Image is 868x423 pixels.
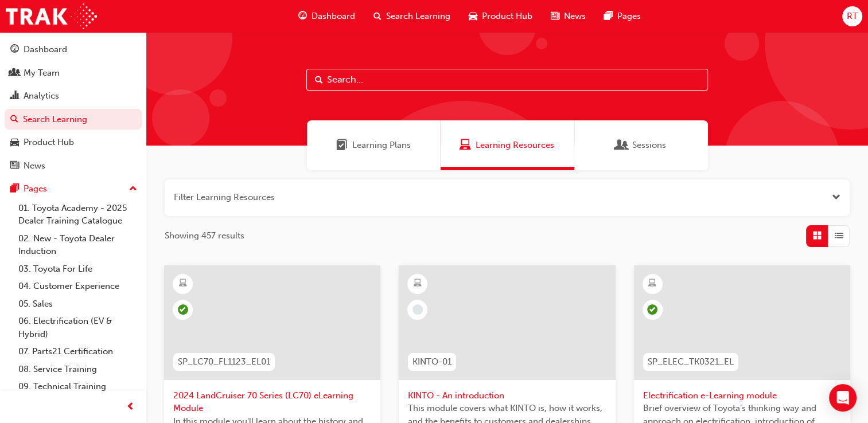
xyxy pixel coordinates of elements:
[165,229,244,242] span: Showing 457 results
[289,5,364,28] a: guage-iconDashboard
[129,182,137,197] span: up-icon
[10,115,18,125] span: search-icon
[307,120,441,170] a: Learning PlansLearning Plans
[24,182,47,195] div: Pages
[24,159,45,173] div: News
[647,304,657,315] span: learningRecordVerb_COMPLETE-icon
[352,139,411,152] span: Learning Plans
[847,10,858,23] span: RT
[10,184,19,194] span: pages-icon
[482,10,532,23] span: Product Hub
[315,73,323,87] span: Search
[617,10,641,23] span: Pages
[648,355,734,369] span: SP_ELEC_TK0321_EL
[178,304,188,315] span: learningRecordVerb_PASS-icon
[24,89,59,103] div: Analytics
[542,5,595,28] a: news-iconNews
[842,6,862,26] button: RT
[14,361,142,378] a: 08. Service Training
[5,178,142,199] button: Pages
[24,136,74,149] div: Product Hub
[5,39,142,60] a: Dashboard
[178,355,270,369] span: SP_LC70_FL1123_EL01
[632,139,666,152] span: Sessions
[10,91,19,101] span: chart-icon
[469,9,477,23] span: car-icon
[412,304,423,315] span: learningRecordVerb_NONE-icon
[813,229,822,242] span: Grid
[14,277,142,295] a: 04. Customer Experience
[24,66,60,80] div: My Team
[5,109,142,130] a: Search Learning
[306,69,708,91] input: Search...
[24,43,67,56] div: Dashboard
[386,10,450,23] span: Search Learning
[835,229,843,242] span: List
[460,5,542,28] a: car-iconProduct Hub
[460,139,471,152] span: Learning Resources
[373,9,382,23] span: search-icon
[643,389,841,402] span: Electrification e-Learning module
[14,378,142,395] a: 09. Technical Training
[5,132,142,153] a: Product Hub
[14,230,142,260] a: 02. New - Toyota Dealer Induction
[408,389,606,402] span: KINTO - An introduction
[414,276,422,291] span: learningResourceType_ELEARNING-icon
[10,45,19,55] span: guage-icon
[173,389,371,415] span: 2024 LandCruiser 70 Series (LC70) eLearning Module
[336,139,348,152] span: Learning Plans
[10,161,19,171] span: news-icon
[574,120,708,170] a: SessionsSessions
[604,9,613,23] span: pages-icon
[14,343,142,361] a: 07. Parts21 Certification
[364,5,460,28] a: search-iconSearch Learning
[829,384,857,412] div: Open Intercom Messenger
[648,276,656,291] span: learningResourceType_ELEARNING-icon
[312,10,355,23] span: Dashboard
[595,5,650,28] a: pages-iconPages
[6,3,97,29] img: Trak
[616,139,628,152] span: Sessions
[564,10,586,23] span: News
[5,155,142,177] a: News
[441,120,574,170] a: Learning ResourcesLearning Resources
[412,355,451,369] span: KINTO-01
[14,295,142,313] a: 05. Sales
[298,9,307,23] span: guage-icon
[5,62,142,84] a: My Team
[5,37,142,178] button: DashboardMy TeamAnalyticsSearch LearningProduct HubNews
[10,68,19,79] span: people-icon
[179,276,187,291] span: learningResourceType_ELEARNING-icon
[5,85,142,107] a: Analytics
[14,312,142,343] a: 06. Electrification (EV & Hybrid)
[832,191,840,204] button: Open the filter
[126,400,135,414] span: prev-icon
[476,139,554,152] span: Learning Resources
[10,138,19,148] span: car-icon
[14,260,142,278] a: 03. Toyota For Life
[551,9,559,23] span: news-icon
[14,199,142,230] a: 01. Toyota Academy - 2025 Dealer Training Catalogue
